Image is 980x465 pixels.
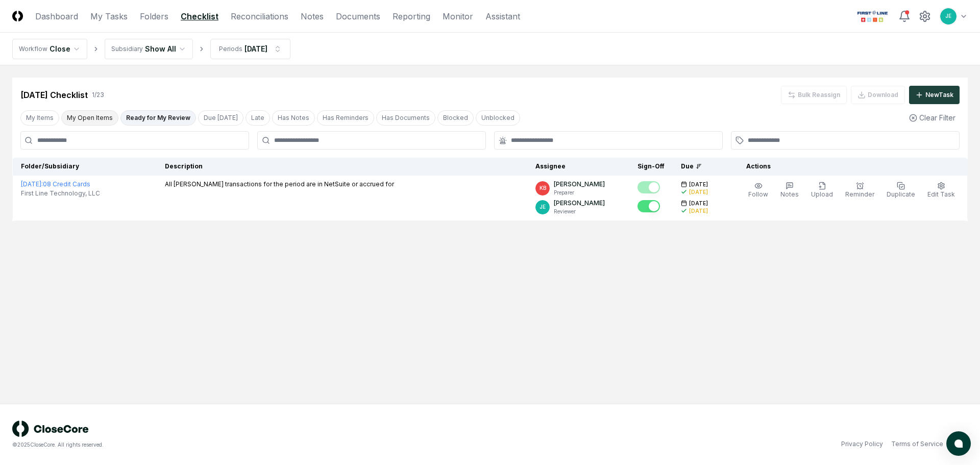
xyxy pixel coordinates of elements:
[946,431,971,456] button: atlas-launcher
[945,12,951,20] span: JE
[778,180,801,201] button: Notes
[540,203,546,211] span: JE
[638,181,660,193] button: Mark complete
[181,10,218,22] a: Checklist
[393,10,430,22] a: Reporting
[157,158,527,176] th: Description
[540,184,546,192] span: KB
[61,110,118,126] button: My Open Items
[855,8,890,25] img: First Line Technology logo
[21,189,100,198] span: First Line Technology, LLC
[111,44,143,54] div: Subsidiary
[885,180,917,201] button: Duplicate
[140,10,168,22] a: Folders
[738,162,960,171] div: Actions
[92,90,104,100] div: 1 / 23
[336,10,380,22] a: Documents
[317,110,374,126] button: Has Reminders
[231,10,288,22] a: Reconciliations
[210,39,290,59] button: Periods[DATE]
[12,11,23,21] img: Logo
[843,180,876,201] button: Reminder
[554,189,605,197] p: Preparer
[689,181,708,188] span: [DATE]
[748,190,768,198] span: Follow
[891,439,943,449] a: Terms of Service
[809,180,835,201] button: Upload
[376,110,435,126] button: Has Documents
[21,180,43,188] span: [DATE] :
[780,190,799,198] span: Notes
[554,180,605,189] p: [PERSON_NAME]
[35,10,78,22] a: Dashboard
[219,44,242,54] div: Periods
[925,90,953,100] div: New Task
[246,110,270,126] button: Late
[443,10,473,22] a: Monitor
[554,199,605,208] p: [PERSON_NAME]
[13,158,157,176] th: Folder/Subsidiary
[689,200,708,207] span: [DATE]
[90,10,128,22] a: My Tasks
[301,10,324,22] a: Notes
[689,207,708,215] div: [DATE]
[244,43,267,54] div: [DATE]
[12,441,490,449] div: © 2025 CloseCore. All rights reserved.
[939,7,958,26] button: JE
[681,162,722,171] div: Due
[12,421,89,437] img: logo
[21,180,90,188] a: [DATE]:08 Credit Cards
[905,108,960,127] button: Clear Filter
[841,439,883,449] a: Privacy Policy
[12,39,290,59] nav: breadcrumb
[845,190,874,198] span: Reminder
[927,190,955,198] span: Edit Task
[120,110,196,126] button: Ready for My Review
[485,10,520,22] a: Assistant
[272,110,315,126] button: Has Notes
[746,180,770,201] button: Follow
[437,110,474,126] button: Blocked
[887,190,915,198] span: Duplicate
[20,89,88,101] div: [DATE] Checklist
[20,110,59,126] button: My Items
[689,188,708,196] div: [DATE]
[19,44,47,54] div: Workflow
[925,180,957,201] button: Edit Task
[198,110,243,126] button: Due Today
[811,190,833,198] span: Upload
[476,110,520,126] button: Unblocked
[638,200,660,212] button: Mark complete
[527,158,629,176] th: Assignee
[909,86,960,104] button: NewTask
[554,208,605,215] p: Reviewer
[629,158,673,176] th: Sign-Off
[165,180,394,189] p: All [PERSON_NAME] transactions for the period are in NetSuite or accrued for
